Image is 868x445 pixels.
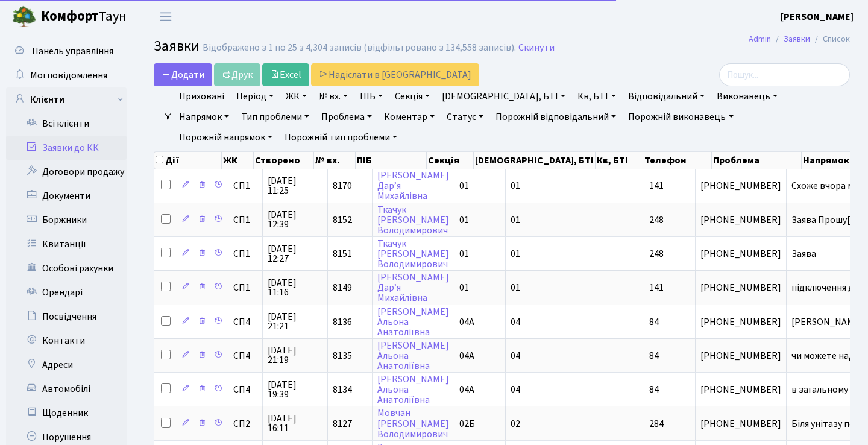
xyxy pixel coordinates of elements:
[6,112,127,136] a: Всі клієнти
[32,45,113,58] span: Панель управління
[784,33,810,45] a: Заявки
[377,237,449,271] a: Ткачук[PERSON_NAME]Володимирович
[459,281,469,294] span: 01
[356,152,426,169] th: ПІБ
[810,33,850,46] li: Список
[233,351,257,361] span: СП4
[649,213,664,227] span: 248
[6,353,127,377] a: Адреси
[233,385,257,394] span: СП4
[162,68,204,81] span: Додати
[254,152,314,169] th: Створено
[6,39,127,63] a: Панель управління
[6,160,127,184] a: Договори продажу
[233,215,257,225] span: СП1
[314,86,353,107] a: № вх.
[262,63,309,86] a: Excel
[459,383,474,396] span: 04А
[268,176,322,195] span: [DATE] 11:25
[268,244,322,264] span: [DATE] 12:27
[333,417,352,431] span: 8127
[355,86,388,107] a: ПІБ
[154,152,222,169] th: Дії
[511,247,520,260] span: 01
[649,315,659,329] span: 84
[6,280,127,305] a: Орендарі
[791,213,859,227] span: Заява Прошу[...]
[596,152,643,169] th: Кв, БТІ
[377,203,449,237] a: Ткачук[PERSON_NAME]Володимирович
[712,152,802,169] th: Проблема
[511,179,520,192] span: 01
[700,317,781,327] span: [PHONE_NUMBER]
[154,36,200,57] span: Заявки
[623,86,709,107] a: Відповідальний
[280,127,402,148] a: Порожній тип проблеми
[700,283,781,292] span: [PHONE_NUMBER]
[30,69,107,82] span: Мої повідомлення
[6,232,127,256] a: Квитанції
[379,107,439,127] a: Коментар
[749,33,771,45] a: Admin
[333,349,352,362] span: 8135
[268,210,322,229] span: [DATE] 12:39
[6,87,127,112] a: Клієнти
[459,247,469,260] span: 01
[333,179,352,192] span: 8170
[700,351,781,361] span: [PHONE_NUMBER]
[6,377,127,401] a: Автомобілі
[233,317,257,327] span: СП4
[6,401,127,425] a: Щоденник
[154,63,212,86] a: Додати
[151,7,181,27] button: Переключити навігацію
[623,107,738,127] a: Порожній виконавець
[6,305,127,329] a: Посвідчення
[333,281,352,294] span: 8149
[649,179,664,192] span: 141
[333,247,352,260] span: 8151
[518,42,555,54] a: Скинути
[700,215,781,225] span: [PHONE_NUMBER]
[268,312,322,331] span: [DATE] 21:21
[6,136,127,160] a: Заявки до КК
[511,281,520,294] span: 01
[174,107,234,127] a: Напрямок
[233,181,257,191] span: СП1
[442,107,488,127] a: Статус
[511,315,520,329] span: 04
[203,42,516,54] div: Відображено з 1 по 25 з 4,304 записів (відфільтровано з 134,558 записів).
[649,247,664,260] span: 248
[6,63,127,87] a: Мої повідомлення
[377,169,449,203] a: [PERSON_NAME]Дар’яМихайлівна
[268,346,322,365] span: [DATE] 21:19
[233,419,257,429] span: СП2
[700,249,781,259] span: [PHONE_NUMBER]
[459,213,469,227] span: 01
[700,419,781,429] span: [PHONE_NUMBER]
[333,213,352,227] span: 8152
[6,256,127,280] a: Особові рахунки
[719,63,850,86] input: Пошук...
[573,86,620,107] a: Кв, БТІ
[268,380,322,399] span: [DATE] 19:39
[511,383,520,396] span: 04
[333,383,352,396] span: 8134
[268,414,322,433] span: [DATE] 16:11
[649,417,664,431] span: 284
[12,5,36,29] img: logo.png
[41,7,127,27] span: Таун
[377,339,449,373] a: [PERSON_NAME]АльонаАнатоліївна
[491,107,621,127] a: Порожній відповідальний
[511,213,520,227] span: 01
[791,417,866,431] span: Біля унітазу пе[...]
[459,417,475,431] span: 02Б
[377,407,449,441] a: Мовчан[PERSON_NAME]Володимирович
[649,383,659,396] span: 84
[41,7,99,26] b: Комфорт
[236,107,314,127] a: Тип проблеми
[231,86,278,107] a: Період
[781,10,854,24] a: [PERSON_NAME]
[333,315,352,329] span: 8136
[268,278,322,297] span: [DATE] 11:16
[6,329,127,353] a: Контакти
